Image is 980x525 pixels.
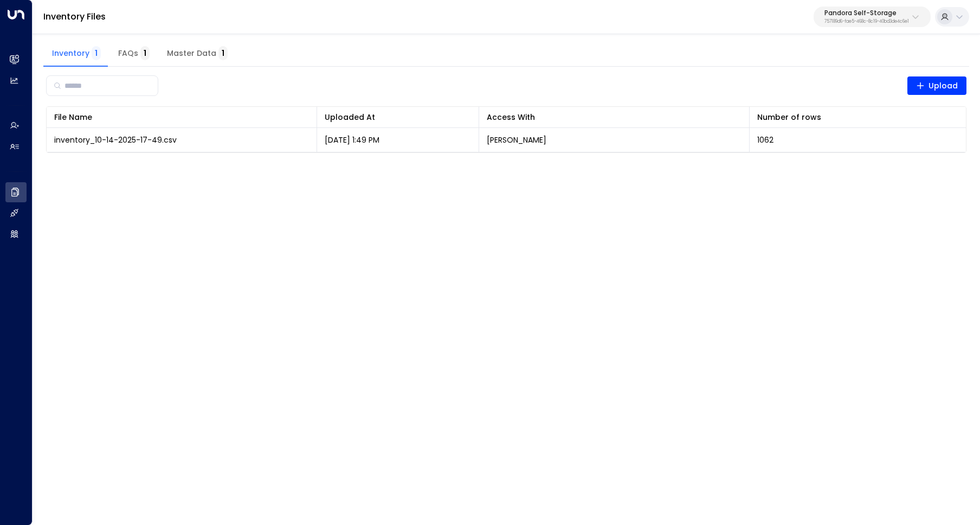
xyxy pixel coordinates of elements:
span: 1 [218,46,228,60]
div: Access With [487,111,742,124]
span: 1062 [757,135,773,145]
div: Number of rows [757,111,958,124]
span: Master Data [167,49,228,59]
div: Uploaded At [325,111,375,124]
a: Inventory Files [43,10,106,23]
button: Upload [907,76,967,95]
p: 757189d6-fae5-468c-8c19-40bd3de4c6e1 [824,20,909,24]
div: File Name [54,111,309,124]
div: Uploaded At [325,111,471,124]
span: 1 [92,46,101,60]
p: [DATE] 1:49 PM [325,135,379,145]
span: 1 [140,46,150,60]
p: Pandora Self-Storage [824,10,909,16]
span: Upload [916,79,958,93]
p: [PERSON_NAME] [487,135,546,145]
button: Pandora Self-Storage757189d6-fae5-468c-8c19-40bd3de4c6e1 [814,7,931,27]
div: File Name [54,111,92,124]
span: Inventory [52,49,101,59]
div: Number of rows [757,111,821,124]
span: inventory_10-14-2025-17-49.csv [54,135,177,145]
span: FAQs [118,49,150,59]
